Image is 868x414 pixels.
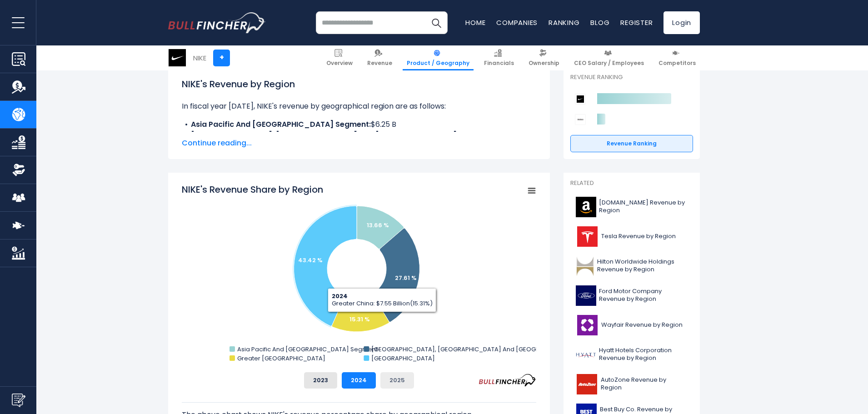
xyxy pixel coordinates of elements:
button: Search [425,11,448,34]
p: Related [570,180,693,187]
a: Go to homepage [168,12,266,33]
p: Revenue Ranking [570,74,693,81]
tspan: NIKE's Revenue Share by Region [182,183,323,196]
img: TSLA logo [576,226,599,247]
span: Overview [326,60,353,67]
a: Product / Geography [403,45,474,70]
a: Blog [590,18,609,27]
button: 2024 [342,372,376,389]
p: In fiscal year [DATE], NIKE's revenue by geographical region are as follows: [182,101,536,112]
span: [DOMAIN_NAME] Revenue by Region [599,199,688,214]
text: 27.61 % [395,274,417,282]
img: Deckers Outdoor Corporation competitors logo [575,114,586,125]
a: Revenue Ranking [570,135,693,152]
span: Financials [484,60,514,67]
span: Tesla Revenue by Region [601,233,676,240]
a: Ranking [549,18,579,27]
a: Companies [496,18,538,27]
a: Wayfair Revenue by Region [570,313,693,338]
svg: NIKE's Revenue Share by Region [182,183,536,365]
a: AutoZone Revenue by Region [570,372,693,397]
img: AMZN logo [576,197,596,217]
a: + [213,50,230,66]
img: NKE logo [169,49,186,66]
a: Competitors [654,45,700,70]
span: AutoZone Revenue by Region [601,376,688,392]
a: Tesla Revenue by Region [570,224,693,249]
span: Ford Motor Company Revenue by Region [599,288,688,303]
img: F logo [576,285,596,306]
a: CEO Salary / Employees [570,45,648,70]
span: Revenue [367,60,392,67]
text: Asia Pacific And [GEOGRAPHIC_DATA] Segment [237,345,378,354]
a: Hyatt Hotels Corporation Revenue by Region [570,342,693,367]
span: Continue reading... [182,138,536,149]
text: [GEOGRAPHIC_DATA] [371,354,435,363]
a: Register [620,18,653,27]
button: 2025 [380,372,414,389]
b: Asia Pacific And [GEOGRAPHIC_DATA] Segment: [191,119,371,130]
span: Competitors [658,60,696,67]
img: NIKE competitors logo [575,94,586,105]
a: [DOMAIN_NAME] Revenue by Region [570,195,693,219]
img: W logo [576,315,599,335]
span: Ownership [529,60,559,67]
a: Revenue [363,45,396,70]
div: NIKE [193,53,206,63]
img: HLT logo [576,256,594,276]
text: 13.66 % [367,221,389,229]
span: Product / Geography [407,60,469,67]
span: Hyatt Hotels Corporation Revenue by Region [599,347,688,362]
button: 2023 [304,372,337,389]
a: Ownership [524,45,564,70]
a: Ford Motor Company Revenue by Region [570,283,693,308]
span: Wayfair Revenue by Region [601,321,683,329]
text: Greater [GEOGRAPHIC_DATA] [237,354,325,363]
img: bullfincher logo [168,12,266,33]
li: $6.25 B [182,119,536,130]
b: [GEOGRAPHIC_DATA], [GEOGRAPHIC_DATA] And [GEOGRAPHIC_DATA] Segment: [191,130,494,140]
span: CEO Salary / Employees [574,60,644,67]
img: H logo [576,344,596,365]
h1: NIKE's Revenue by Region [182,77,536,91]
li: $12.26 B [182,130,536,141]
a: Hilton Worldwide Holdings Revenue by Region [570,254,693,279]
text: 15.31 % [349,315,370,324]
text: 43.42 % [298,256,323,264]
text: [GEOGRAPHIC_DATA], [GEOGRAPHIC_DATA] And [GEOGRAPHIC_DATA] Segment [371,345,608,354]
a: Overview [322,45,357,70]
span: Hilton Worldwide Holdings Revenue by Region [597,258,688,274]
a: Financials [480,45,518,70]
img: Ownership [12,163,25,177]
img: AZO logo [576,374,598,394]
a: Login [663,11,700,34]
a: Home [465,18,485,27]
